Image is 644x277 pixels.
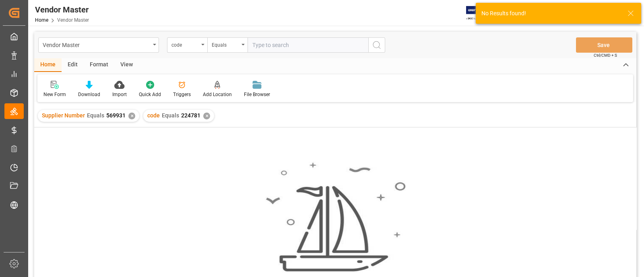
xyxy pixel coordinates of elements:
div: File Browser [244,91,270,98]
span: Supplier Number [42,112,85,119]
div: Edit [62,58,84,72]
div: Home [34,58,62,72]
button: Save [576,37,632,53]
div: No Results found! [481,9,620,18]
img: smooth_sailing.jpeg [265,162,406,273]
button: open menu [38,37,159,53]
div: Add Location [203,91,232,98]
div: Equals [212,39,239,49]
span: 569931 [106,112,126,119]
input: Type to search [248,37,368,53]
span: Ctrl/CMD + S [594,52,617,58]
button: open menu [167,37,207,53]
div: ✕ [128,113,135,119]
button: search button [368,37,385,53]
div: ✕ [203,113,210,119]
span: Equals [87,112,104,119]
div: Download [78,91,100,98]
span: code [147,112,160,119]
div: View [114,58,139,72]
div: Import [112,91,127,98]
div: code [171,39,199,49]
div: New Form [43,91,66,98]
img: Exertis%20JAM%20-%20Email%20Logo.jpg_1722504956.jpg [466,6,494,20]
div: Vendor Master [35,4,89,16]
div: Quick Add [139,91,161,98]
div: Format [84,58,114,72]
a: Home [35,17,48,23]
span: Equals [162,112,179,119]
button: open menu [207,37,248,53]
span: 224781 [181,112,200,119]
div: Triggers [173,91,191,98]
div: Vendor Master [43,39,150,49]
